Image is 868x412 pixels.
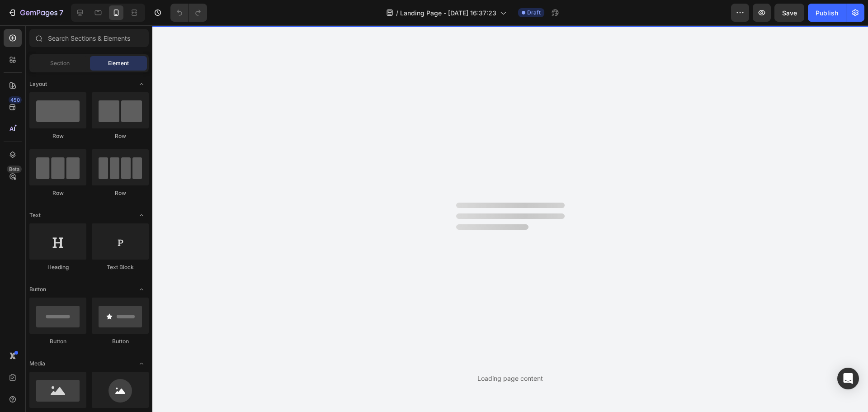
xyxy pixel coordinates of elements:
div: Publish [816,8,838,18]
span: Text [29,211,41,219]
span: Landing Page - [DATE] 16:37:23 [400,8,496,18]
span: Layout [29,80,47,88]
span: Section [50,59,70,67]
div: Row [29,132,86,140]
div: Row [92,132,149,140]
div: Open Intercom Messenger [837,368,859,389]
p: 7 [59,7,63,18]
span: Button [29,285,46,294]
div: Button [92,337,149,346]
span: Toggle open [134,77,149,91]
span: Toggle open [134,356,149,371]
button: 7 [4,4,67,22]
div: 450 [9,96,22,104]
div: Row [92,189,149,197]
div: Row [29,189,86,197]
button: Publish [808,4,846,22]
div: Undo/Redo [170,4,207,22]
span: Toggle open [134,282,149,297]
div: Beta [7,166,22,173]
div: Text Block [92,263,149,271]
span: Toggle open [134,208,149,223]
input: Search Sections & Elements [29,29,149,47]
div: Loading page content [477,374,543,383]
div: Button [29,337,86,346]
div: Heading [29,263,86,271]
span: / [396,8,398,18]
span: Save [782,9,797,17]
button: Save [774,4,804,22]
span: Draft [527,9,541,17]
span: Media [29,360,45,368]
span: Element [108,59,129,67]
